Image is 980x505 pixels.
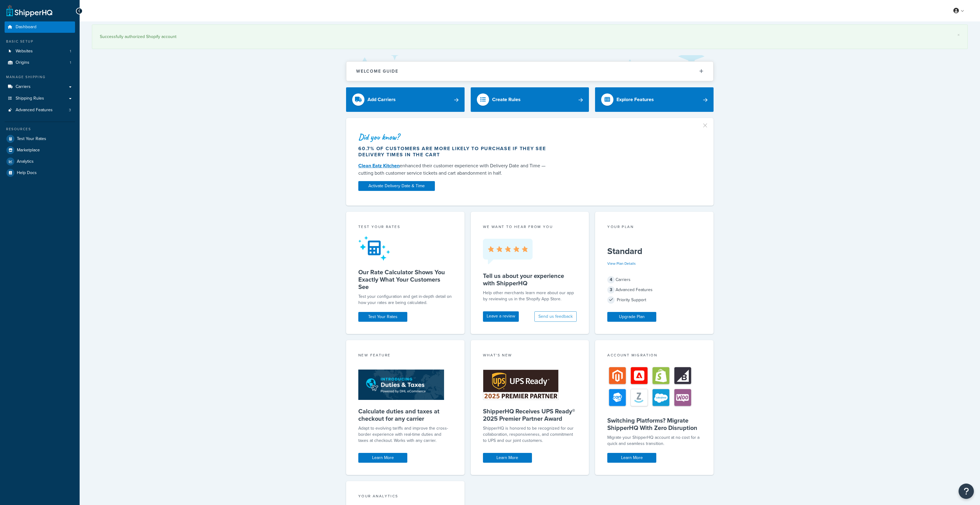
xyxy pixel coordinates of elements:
[616,95,654,104] div: Explore Features
[607,276,615,283] span: 4
[607,261,636,266] a: View Plan Details
[5,133,75,144] a: Test Your Rates
[69,108,71,113] span: 3
[483,425,577,444] p: ShipperHQ is honored to be recognized for our collaboration, responsiveness, and commitment to UP...
[356,69,398,74] h2: Welcome Guide
[607,286,615,294] span: 3
[483,224,577,230] p: we want to hear from you
[16,25,36,30] span: Dashboard
[483,352,577,359] div: What's New
[5,156,75,167] a: Analytics
[607,275,701,284] div: Carriers
[358,181,435,191] a: Activate Delivery Date & Time
[5,57,75,68] a: Origins1
[607,453,656,463] a: Learn More
[358,162,552,177] div: enhanced their customer experience with Delivery Date and Time — cutting both customer service ti...
[5,21,75,33] a: Dashboard
[17,159,34,164] span: Analytics
[483,272,577,287] h5: Tell us about your experience with ShipperHQ
[607,435,701,447] div: Migrate your ShipperHQ account at no cost for a quick and seamless transition.
[5,104,75,116] li: Advanced Features
[367,95,396,104] div: Add Carriers
[483,290,577,302] p: Help other merchants learn more about our app by reviewing us in the Shopify App Store.
[5,104,75,116] a: Advanced Features3
[5,46,75,57] a: Websites1
[957,32,960,37] a: ×
[358,453,407,463] a: Learn More
[607,417,701,431] h5: Switching Platforms? Migrate ShipperHQ With Zero Disruption
[16,96,44,101] span: Shipping Rules
[5,127,75,132] div: Resources
[17,170,37,176] span: Help Docs
[70,60,71,65] span: 1
[534,311,577,322] button: Send us feedback
[70,49,71,54] span: 1
[5,57,75,68] li: Origins
[16,49,33,54] span: Websites
[16,108,53,113] span: Advanced Features
[607,296,701,304] div: Priority Support
[5,167,75,178] a: Help Docs
[358,408,452,422] h5: Calculate duties and taxes at checkout for any carrier
[358,146,552,158] div: 60.7% of customers are more likely to purchase if they see delivery times in the cart
[483,311,519,322] a: Leave a review
[17,148,40,153] span: Marketplace
[607,312,656,322] a: Upgrade Plan
[492,95,521,104] div: Create Rules
[5,74,75,80] div: Manage Shipping
[5,93,75,104] a: Shipping Rules
[358,493,452,500] div: Your Analytics
[358,352,452,359] div: New Feature
[5,81,75,93] a: Carriers
[358,425,452,444] p: Adapt to evolving tariffs and improve the cross-border experience with real-time duties and taxes...
[358,224,452,231] div: Test your rates
[16,60,29,65] span: Origins
[346,87,465,112] a: Add Carriers
[607,352,701,359] div: Account Migration
[358,268,452,290] h5: Our Rate Calculator Shows You Exactly What Your Customers See
[5,39,75,44] div: Basic Setup
[16,84,31,89] span: Carriers
[607,286,701,294] div: Advanced Features
[358,294,452,306] div: Test your configuration and get in-depth detail on how your rates are being calculated.
[607,224,701,231] div: Your Plan
[607,246,701,256] h5: Standard
[959,484,974,499] button: Open Resource Center
[358,312,407,322] a: Test Your Rates
[346,62,713,81] button: Welcome Guide
[483,453,532,463] a: Learn More
[471,87,589,112] a: Create Rules
[358,133,552,141] div: Did you know?
[17,136,46,142] span: Test Your Rates
[5,46,75,57] li: Websites
[100,32,960,41] div: Successfully authorized Shopify account
[358,162,400,169] a: Clean Eatz Kitchen
[595,87,714,112] a: Explore Features
[483,408,577,422] h5: ShipperHQ Receives UPS Ready® 2025 Premier Partner Award
[5,145,75,156] a: Marketplace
